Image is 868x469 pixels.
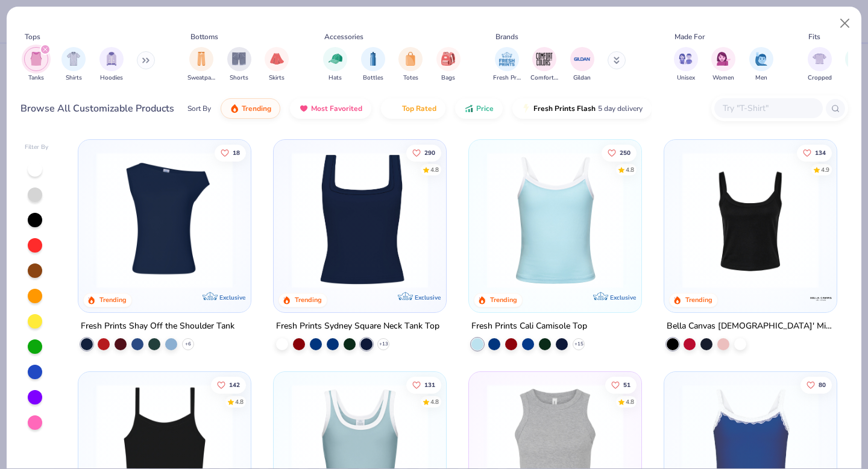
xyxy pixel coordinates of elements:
[100,74,123,83] span: Hoodies
[755,52,768,66] img: Men Image
[402,104,436,113] span: Top Rated
[679,52,693,66] img: Unisex Image
[530,74,558,83] span: Comfort Colors
[265,47,289,83] div: filter for Skirts
[626,165,634,174] div: 4.8
[406,376,441,393] button: Like
[530,47,558,83] div: filter for Comfort Colors
[25,143,49,152] div: Filter By
[20,101,174,116] div: Browse All Customizable Products
[570,47,594,83] button: filter button
[573,74,591,83] span: Gildan
[498,50,516,68] img: Fresh Prints Image
[90,152,239,288] img: 5716b33b-ee27-473a-ad8a-9b8687048459
[605,376,637,393] button: Like
[269,74,285,83] span: Skirts
[620,150,631,156] span: 250
[495,31,518,42] div: Brands
[61,47,86,83] div: filter for Shirts
[187,47,215,83] div: filter for Sweatpants
[808,47,832,83] div: filter for Cropped
[270,52,284,66] img: Skirts Image
[436,47,461,83] div: filter for Bags
[236,397,244,406] div: 4.8
[675,31,705,42] div: Made For
[521,104,531,113] img: flash.gif
[403,74,418,83] span: Totes
[441,74,455,83] span: Bags
[535,50,553,68] img: Comfort Colors Image
[808,31,820,42] div: Fits
[533,104,596,113] span: Fresh Prints Flash
[749,47,773,83] button: filter button
[674,47,698,83] button: filter button
[481,152,629,288] img: a25d9891-da96-49f3-a35e-76288174bf3a
[749,47,773,83] div: filter for Men
[28,74,44,83] span: Tanks
[230,382,241,388] span: 142
[99,47,124,83] div: filter for Hoodies
[324,31,363,42] div: Accessories
[808,74,832,83] span: Cropped
[797,144,832,161] button: Like
[574,341,583,348] span: + 15
[66,74,82,83] span: Shirts
[227,47,251,83] button: filter button
[221,98,280,119] button: Trending
[265,47,289,83] button: filter button
[406,144,441,161] button: Like
[366,52,380,66] img: Bottles Image
[712,74,734,83] span: Women
[24,47,48,83] button: filter button
[404,52,417,66] img: Totes Image
[677,74,695,83] span: Unisex
[815,150,826,156] span: 134
[398,47,423,83] button: filter button
[441,52,454,66] img: Bags Image
[398,47,423,83] div: filter for Totes
[61,47,86,83] button: filter button
[834,12,857,35] button: Close
[323,47,347,83] button: filter button
[755,74,767,83] span: Men
[361,47,385,83] button: filter button
[667,319,834,334] div: Bella Canvas [DEMOGRAPHIC_DATA]' Micro Ribbed Scoop Tank
[390,104,400,113] img: TopRated.gif
[471,319,587,334] div: Fresh Prints Cali Camisole Top
[819,382,826,388] span: 80
[99,47,124,83] button: filter button
[311,104,362,113] span: Most Favorited
[187,74,215,83] span: Sweatpants
[230,74,248,83] span: Shorts
[361,47,385,83] div: filter for Bottles
[626,397,634,406] div: 4.8
[674,47,698,83] div: filter for Unisex
[24,47,48,83] div: filter for Tanks
[233,150,241,156] span: 18
[232,52,246,66] img: Shorts Image
[219,294,245,301] span: Exclusive
[329,74,342,83] span: Hats
[813,52,826,66] img: Cropped Image
[711,47,735,83] button: filter button
[215,144,247,161] button: Like
[185,341,191,348] span: + 6
[30,52,43,66] img: Tanks Image
[436,47,461,83] button: filter button
[530,47,558,83] button: filter button
[415,294,441,301] span: Exclusive
[105,52,118,66] img: Hoodies Image
[230,104,239,113] img: trending.gif
[242,104,271,113] span: Trending
[800,376,832,393] button: Like
[286,152,434,288] img: 75d79c72-2aa1-4b2a-bb90-bed4ef688cc2
[299,104,309,113] img: most_fav.gif
[512,98,652,119] button: Fresh Prints Flash5 day delivery
[323,47,347,83] div: filter for Hats
[379,341,388,348] span: + 13
[434,152,582,288] img: 63ed7c8a-03b3-4701-9f69-be4b1adc9c5f
[808,47,832,83] button: filter button
[598,102,643,116] span: 5 day delivery
[212,376,247,393] button: Like
[381,98,445,119] button: Top Rated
